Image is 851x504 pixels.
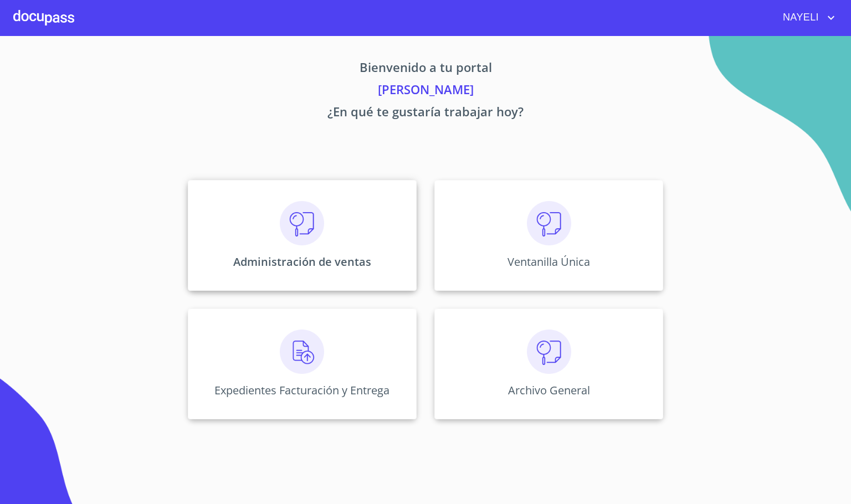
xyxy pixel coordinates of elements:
img: consulta.png [280,201,324,245]
p: Expedientes Facturación y Entrega [214,383,389,398]
button: account of current user [775,9,838,27]
p: Ventanilla Única [507,254,590,269]
p: Archivo General [508,383,590,398]
span: NAYELI [775,9,824,27]
p: ¿En qué te gustaría trabajar hoy? [84,102,767,125]
img: consulta.png [527,330,571,374]
img: consulta.png [527,201,571,245]
p: [PERSON_NAME] [84,80,767,102]
img: carga.png [280,330,324,374]
p: Bienvenido a tu portal [84,58,767,80]
p: Administración de ventas [233,254,371,269]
